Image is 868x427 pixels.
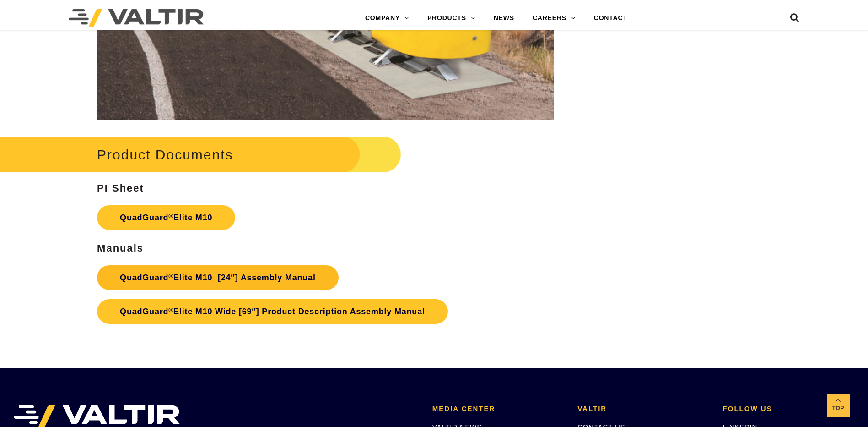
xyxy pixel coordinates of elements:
[168,307,173,313] sup: ®
[97,242,144,254] strong: Manuals
[168,213,173,219] sup: ®
[97,265,339,290] a: QuadGuard®Elite M10 [24″] Assembly Manual
[97,182,144,194] strong: PI Sheet
[418,9,485,27] a: PRODUCTS
[723,405,854,413] h2: FOLLOW US
[523,9,585,27] a: CAREERS
[827,403,850,414] span: Top
[585,9,636,27] a: CONTACT
[432,405,564,413] h2: MEDIA CENTER
[69,9,204,27] img: Valtir
[97,299,448,324] a: QuadGuard®Elite M10 Wide [69″] Product Description Assembly Manual
[827,394,850,417] a: Top
[168,273,173,279] sup: ®
[97,205,235,230] a: QuadGuard®Elite M10
[356,9,418,27] a: COMPANY
[485,9,523,27] a: NEWS
[577,405,709,413] h2: VALTIR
